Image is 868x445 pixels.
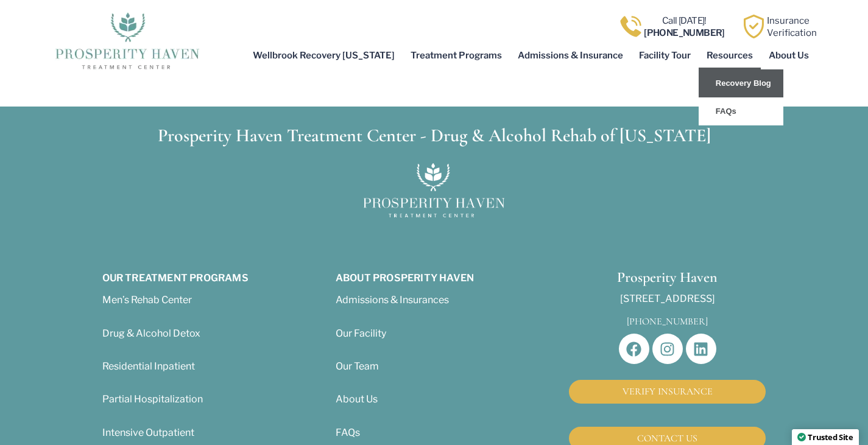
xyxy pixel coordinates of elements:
[336,294,449,306] a: Admissions & Insurances
[644,27,725,38] b: [PHONE_NUMBER]
[569,380,766,403] a: VERIFY INSURANCE
[620,293,715,304] span: [STREET_ADDRESS]
[336,360,379,372] a: Our Team
[102,393,203,405] a: Partial Hospitalization
[51,9,203,70] img: The logo for Prosperity Haven Addiction Recovery Center.
[644,15,725,38] a: Call [DATE]![PHONE_NUMBER]
[627,311,708,329] a: [PHONE_NUMBER]
[403,41,510,69] a: Treatment Programs
[245,41,403,69] a: Wellbrook Recovery [US_STATE]
[631,41,699,69] a: Facility Tour
[102,328,200,339] a: Drug & Alcohol Detox
[102,360,195,372] a: Residential Inpatient
[699,69,783,97] a: Recovery Blog
[336,328,386,339] a: Our Facility
[102,427,194,438] a: Intensive Outpatient
[761,41,817,69] a: About Us
[510,41,631,69] a: Admissions & Insurance
[619,15,643,38] img: Call one of Prosperity Haven's dedicated counselors today so we can help you overcome addiction
[699,69,783,125] ul: Resources
[102,272,249,284] span: Our Treatment Programs
[699,41,761,69] a: Resources
[336,272,474,284] span: About prosperity haven
[627,315,708,328] span: [PHONE_NUMBER]
[699,97,783,125] a: FAQs
[767,15,817,38] a: InsuranceVerification
[102,294,192,306] a: Men’s Rehab Center
[84,127,785,145] h3: Prosperity Haven Treatment Center - Drug & Alcohol Rehab of [US_STATE]
[336,393,378,405] a: About Us
[617,268,718,286] span: Prosperity Haven
[336,427,360,438] a: FAQs
[364,163,505,217] img: Prosperity Haven
[742,15,766,38] img: Learn how Prosperity Haven, a verified substance abuse center can help you overcome your addiction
